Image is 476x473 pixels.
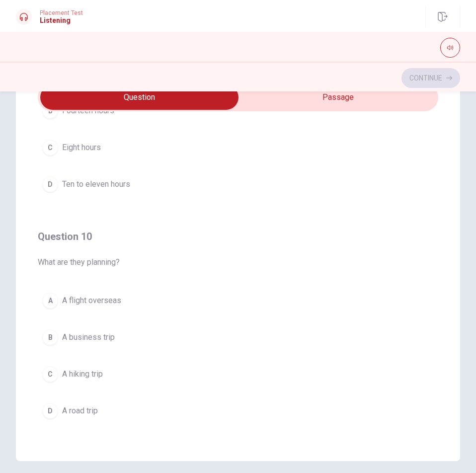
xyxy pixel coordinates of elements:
button: DA road trip [38,398,438,423]
div: A [42,293,58,309]
button: BA business trip [38,325,438,350]
button: CEight hours [38,135,438,160]
span: A hiking trip [62,368,103,380]
div: B [42,329,58,345]
div: C [42,140,58,156]
button: DTen to eleven hours [38,172,438,197]
span: A business trip [62,331,115,343]
h4: Question 10 [38,229,438,244]
span: Ten to eleven hours [62,178,130,190]
div: C [42,366,58,382]
span: Placement Test [40,9,83,16]
span: Eight hours [62,142,101,154]
div: D [42,403,58,419]
span: A road trip [62,405,98,417]
div: D [42,176,58,192]
h1: Listening [40,16,83,24]
span: What are they planning? [38,256,438,268]
button: CA hiking trip [38,362,438,387]
span: A flight overseas [62,295,121,307]
button: AA flight overseas [38,288,438,313]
